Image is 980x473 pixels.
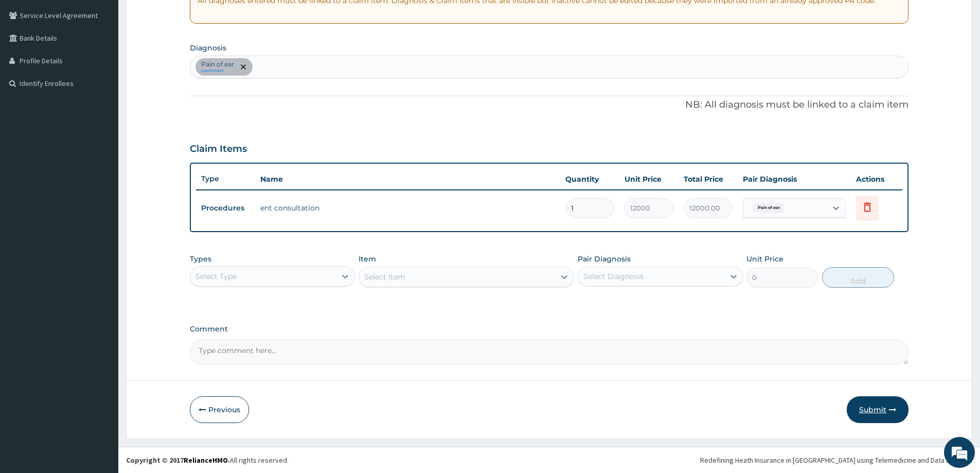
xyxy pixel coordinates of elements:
div: Chat with us now [54,58,173,71]
div: Select Diagnosis [583,271,644,282]
div: Minimize live chat window [169,5,193,30]
a: RelianceHMO [184,456,228,465]
th: Unit Price [619,169,679,189]
p: NB: All diagnosis must be linked to a claim item [190,98,908,112]
td: Procedures [196,199,255,218]
h3: Claim Items [190,144,247,155]
div: Select Type [195,271,237,282]
textarea: Type your message and hit 'Enter' [5,281,196,317]
label: Comment [190,325,908,334]
small: confirmed [201,68,234,74]
th: Total Price [679,169,738,189]
th: Name [255,169,560,189]
button: Previous [190,396,249,423]
th: Quantity [560,169,619,189]
span: Pain of ear [753,203,785,213]
span: remove selection option [239,62,248,72]
td: ent consultation [255,198,560,218]
label: Types [190,255,211,264]
strong: Copyright © 2017 . [126,456,230,465]
label: Unit Price [746,254,783,264]
button: Add [822,267,894,288]
button: Submit [847,396,908,423]
div: Redefining Heath Insurance in [GEOGRAPHIC_DATA] using Telemedicine and Data Science! [700,455,972,465]
label: Item [359,254,376,264]
th: Pair Diagnosis [738,169,851,189]
p: Pain of ear [201,60,234,68]
img: d_794563401_company_1708531726252_794563401 [19,51,42,77]
footer: All rights reserved. [118,447,980,473]
label: Diagnosis [190,43,226,53]
th: Actions [851,169,902,189]
th: Type [196,169,255,188]
span: We're online! [60,130,142,234]
label: Pair Diagnosis [578,254,631,264]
